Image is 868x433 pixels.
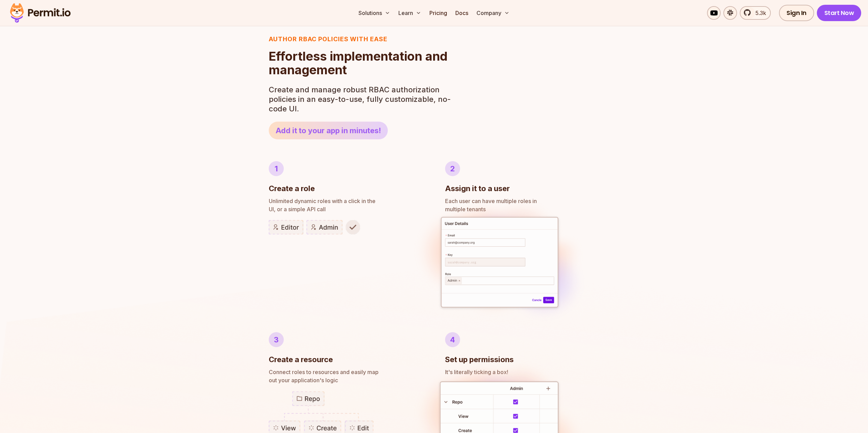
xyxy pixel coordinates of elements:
div: 3 [269,332,284,347]
span: 5.3k [751,9,766,17]
a: Docs [453,6,471,20]
h3: Create a role [269,183,315,194]
p: UI, or a simple API call [269,197,423,213]
span: Connect roles to resources and easily map [269,368,423,376]
h3: Author RBAC POLICIES with EASE [269,34,455,44]
h2: Effortless implementation and management [269,49,455,77]
a: Add it to your app in minutes! [269,122,388,139]
img: Permit logo [7,1,74,25]
h3: Assign it to a user [445,183,510,194]
button: Company [474,6,512,20]
a: Pricing [427,6,450,20]
h3: Create a resource [269,354,333,365]
div: 4 [445,332,460,347]
p: out your application's logic [269,368,423,384]
button: Learn [396,6,424,20]
div: 2 [445,161,460,176]
p: Create and manage robust RBAC authorization policies in an easy-to-use, fully customizable, no-co... [269,85,455,113]
a: Start Now [817,5,862,21]
a: Sign In [779,5,814,21]
h3: Set up permissions [445,354,514,365]
div: 1 [269,161,284,176]
span: Unlimited dynamic roles with a click in the [269,197,423,205]
button: Solutions [356,6,393,20]
a: 5.3k [740,6,771,20]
